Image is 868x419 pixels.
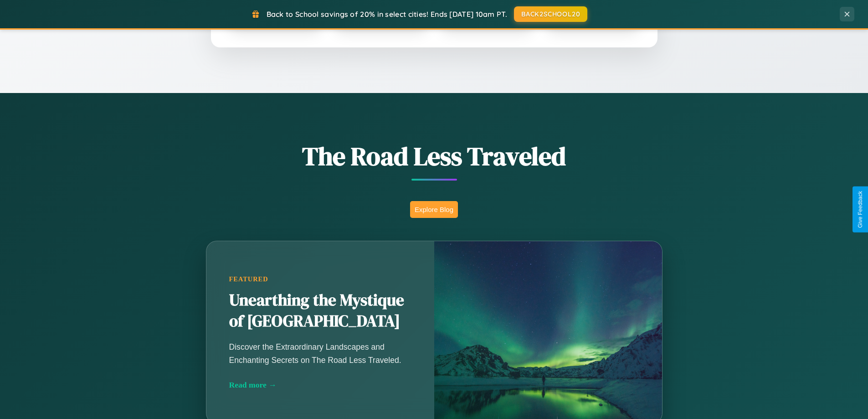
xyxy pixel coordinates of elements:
[267,10,507,19] span: Back to School savings of 20% in select cities! Ends [DATE] 10am PT.
[229,275,411,283] div: Featured
[229,380,411,390] div: Read more →
[161,139,708,174] h1: The Road Less Traveled
[229,290,411,332] h2: Unearthing the Mystique of [GEOGRAPHIC_DATA]
[229,341,411,366] p: Discover the Extraordinary Landscapes and Enchanting Secrets on The Road Less Traveled.
[410,201,458,218] button: Explore Blog
[514,6,587,22] button: BACK2SCHOOL20
[857,191,863,228] div: Give Feedback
